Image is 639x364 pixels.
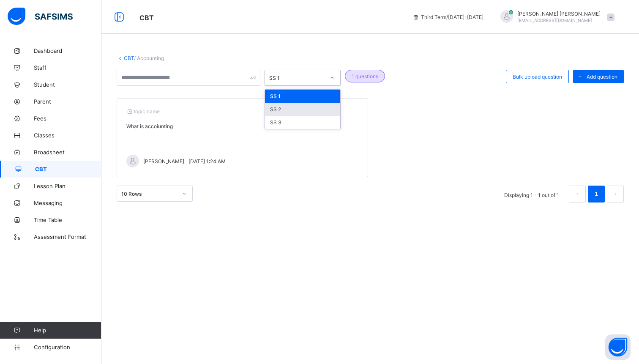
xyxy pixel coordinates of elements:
[143,158,184,164] span: [PERSON_NAME]
[588,186,605,203] li: 1
[587,74,617,80] span: Add question
[126,108,160,115] span: topic name
[513,74,562,80] span: Bulk upload question
[517,11,601,17] span: [PERSON_NAME] [PERSON_NAME]
[134,55,164,61] span: / Accounting
[265,90,340,103] div: SS 1
[605,334,631,360] button: Open asap
[34,81,101,88] span: Student
[126,123,358,129] p: What is accoiunting
[34,98,101,105] span: Parent
[124,55,134,61] a: CBT
[607,186,624,203] li: 下一页
[569,186,586,203] button: prev page
[34,200,101,206] span: Messaging
[265,116,340,129] div: SS 3
[139,14,154,22] span: CBT
[35,166,101,172] span: CBT
[569,186,586,203] li: 上一页
[34,344,101,350] span: Configuration
[34,115,101,122] span: Fees
[34,233,101,240] span: Assessment Format
[34,64,101,71] span: Staff
[188,158,226,164] span: [DATE] 1:24 AM
[498,186,565,203] li: Displaying 1 - 1 out of 1
[34,132,101,139] span: Classes
[269,75,325,81] div: SS 1
[592,189,600,200] a: 1
[412,14,483,20] span: session/term information
[265,103,340,116] div: SS 2
[34,47,101,54] span: Dashboard
[34,183,101,189] span: Lesson Plan
[607,186,624,203] button: next page
[34,149,101,156] span: Broadsheet
[352,73,378,79] span: 1 questions
[34,216,101,223] span: Time Table
[492,10,619,24] div: JohnHarvey
[121,191,177,197] div: 10 Rows
[517,18,592,23] span: [EMAIL_ADDRESS][DOMAIN_NAME]
[34,327,101,334] span: Help
[8,8,73,25] img: safsims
